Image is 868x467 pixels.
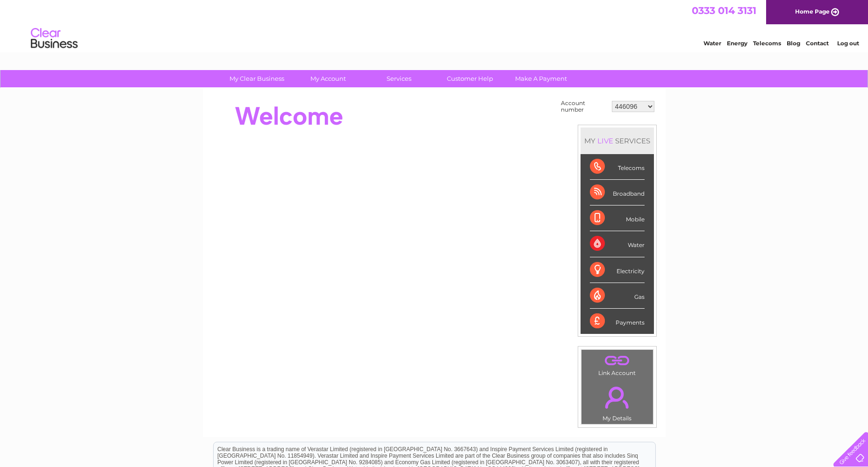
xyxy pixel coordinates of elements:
[431,70,509,87] a: Customer Help
[590,309,645,334] div: Payments
[787,40,800,47] a: Blog
[837,40,859,47] a: Log out
[590,231,645,257] div: Water
[727,40,747,47] a: Energy
[30,24,78,53] img: logo.png
[581,379,653,425] td: My Details
[806,40,829,47] a: Contact
[218,70,295,87] a: My Clear Business
[289,70,366,87] a: My Account
[692,5,756,16] a: 0333 014 3131
[590,283,645,309] div: Gas
[360,70,438,87] a: Services
[590,257,645,283] div: Electricity
[590,180,645,205] div: Broadband
[502,70,580,87] a: Make A Payment
[214,5,655,45] div: Clear Business is a trading name of Verastar Limited (registered in [GEOGRAPHIC_DATA] No. 3667643...
[595,136,615,145] div: LIVE
[590,205,645,231] div: Mobile
[584,381,651,414] a: .
[584,352,651,368] a: .
[590,154,645,180] div: Telecoms
[559,98,610,115] td: Account number
[753,40,781,47] a: Telecoms
[581,127,654,154] div: MY SERVICES
[703,40,721,47] a: Water
[581,349,653,379] td: Link Account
